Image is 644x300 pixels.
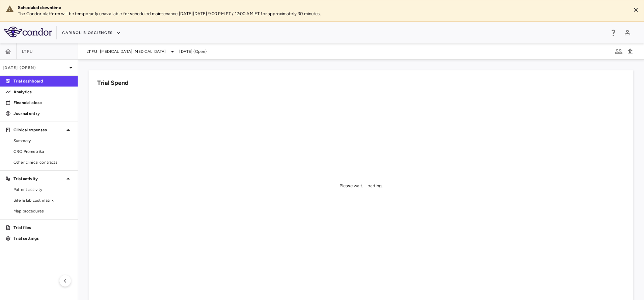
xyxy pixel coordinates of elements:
span: [MEDICAL_DATA] [MEDICAL_DATA] [100,48,166,55]
span: Site & lab cost matrix [14,197,72,203]
p: Trial dashboard [14,78,72,84]
span: Summary [14,138,72,144]
h6: Trial Spend [97,78,129,88]
span: [DATE] (Open) [179,48,207,55]
p: Trial files [14,225,72,231]
p: Journal entry [14,110,72,116]
p: The Condor platform will be temporarily unavailable for scheduled maintenance [DATE][DATE] 9:00 P... [18,11,625,17]
span: LTFU [86,49,97,54]
p: Analytics [14,89,72,95]
p: Clinical expenses [14,127,64,133]
div: Please wait... loading. [340,183,383,189]
span: CRO Prometrika [14,148,72,155]
button: Caribou Biosciences [62,28,121,38]
p: Trial activity [14,176,64,182]
p: Trial settings [14,235,72,241]
span: Patient activity [14,187,72,193]
p: [DATE] (Open) [3,65,67,71]
span: Other clinical contracts [14,159,72,165]
span: Map procedures [14,208,72,214]
button: Close [631,5,641,15]
img: logo-full-SnFGN8VE.png [4,27,52,37]
span: LTFU [22,49,33,54]
p: Financial close [14,100,72,106]
div: Scheduled downtime [18,5,625,11]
